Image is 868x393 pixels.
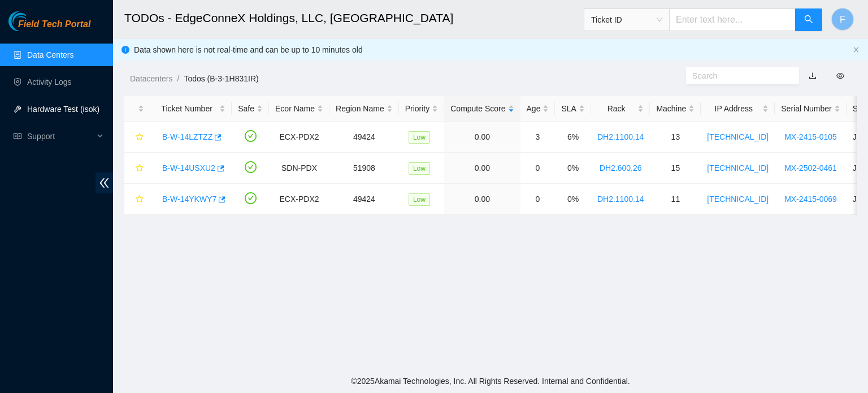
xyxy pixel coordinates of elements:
[669,8,796,31] input: Enter text here...
[444,184,520,215] td: 0.00
[162,195,216,204] a: B-W-14YKWY7
[555,153,591,184] td: 0%
[136,195,144,204] span: star
[650,153,701,184] td: 15
[269,153,329,184] td: SDN-PDX
[409,162,430,175] span: Low
[8,11,57,31] img: Akamai Technologies
[131,190,144,208] button: star
[692,70,784,82] input: Search
[784,132,837,141] a: MX-2415-0105
[597,195,644,204] a: DH2.1100.14
[853,46,860,53] span: close
[27,105,99,114] a: Hardware Test (isok)
[131,128,144,146] button: star
[784,163,837,172] a: MX-2502-0461
[831,8,854,31] button: F
[329,184,399,215] td: 49424
[853,46,860,54] button: close
[650,122,701,153] td: 13
[245,192,257,204] span: check-circle
[130,74,172,83] a: Datacenters
[707,163,769,172] a: [TECHNICAL_ID]
[162,132,212,141] a: B-W-14LZTZZ
[600,163,642,172] a: DH2.600.26
[520,153,555,184] td: 0
[18,19,90,30] span: Field Tech Portal
[800,67,825,85] button: download
[520,184,555,215] td: 0
[27,50,73,59] a: Data Centers
[131,159,144,177] button: star
[784,195,837,204] a: MX-2415-0069
[27,125,94,148] span: Support
[591,11,662,28] span: Ticket ID
[444,122,520,153] td: 0.00
[555,184,591,215] td: 0%
[597,132,644,141] a: DH2.1100.14
[269,184,329,215] td: ECX-PDX2
[27,77,72,87] a: Activity Logs
[245,161,257,173] span: check-circle
[136,164,144,173] span: star
[409,131,430,144] span: Low
[809,71,817,80] a: download
[14,132,21,140] span: read
[8,20,90,35] a: Akamai TechnologiesField Tech Portal
[707,195,769,204] a: [TECHNICAL_ID]
[650,184,701,215] td: 11
[836,72,844,80] span: eye
[707,132,769,141] a: [TECHNICAL_ID]
[136,133,144,142] span: star
[96,172,113,193] span: double-left
[409,193,430,206] span: Low
[245,130,257,142] span: check-circle
[555,122,591,153] td: 6%
[113,369,868,393] footer: © 2025 Akamai Technologies, Inc. All Rights Reserved. Internal and Confidential.
[329,153,399,184] td: 51908
[795,8,822,31] button: search
[162,163,215,172] a: B-W-14USXU2
[520,122,555,153] td: 3
[177,74,179,83] span: /
[444,153,520,184] td: 0.00
[184,74,258,83] a: Todos (B-3-1H831IR)
[804,15,813,25] span: search
[329,122,399,153] td: 49424
[269,122,329,153] td: ECX-PDX2
[840,12,845,27] span: F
